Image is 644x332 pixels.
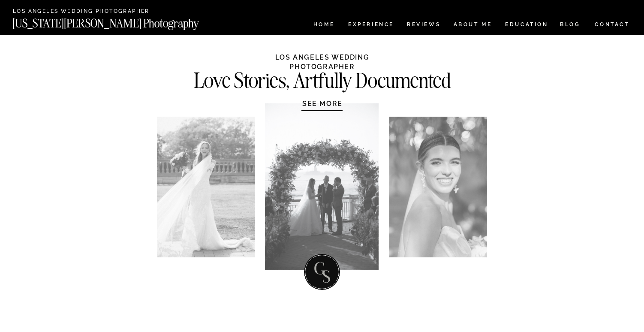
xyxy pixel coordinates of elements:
a: EDUCATION [504,22,549,29]
a: REVIEWS [407,22,439,29]
a: HOME [312,22,336,29]
a: [US_STATE][PERSON_NAME] Photography [12,18,228,25]
h2: Love Stories, Artfully Documented [175,71,469,88]
a: SEE MORE [282,99,363,108]
a: Experience [348,22,393,29]
a: Los Angeles Wedding Photographer [13,9,181,15]
a: ABOUT ME [453,22,492,29]
a: CONTACT [594,20,630,29]
a: BLOG [560,22,581,29]
h1: LOS ANGELES WEDDING PHOTOGRAPHER [242,53,403,70]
